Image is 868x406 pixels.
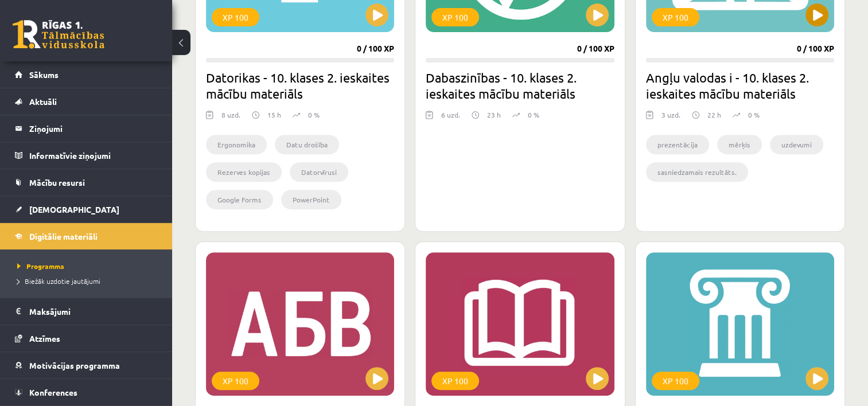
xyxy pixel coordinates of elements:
[15,325,158,352] a: Atzīmes
[29,115,158,142] legend: Ziņojumi
[17,261,161,271] a: Programma
[17,261,64,271] span: Programma
[29,96,57,107] span: Aktuāli
[29,387,77,397] span: Konferences
[267,110,281,120] p: 15 h
[308,110,320,120] p: 0 %
[212,372,259,390] div: XP 100
[426,69,614,101] h2: Dabaszinības - 10. klases 2. ieskaites mācību materiāls
[17,276,161,286] a: Biežāk uzdotie jautājumi
[281,190,341,209] li: PowerPoint
[15,298,158,325] a: Maksājumi
[29,69,59,80] span: Sākums
[13,20,104,49] a: Rīgas 1. Tālmācības vidusskola
[15,115,158,142] a: Ziņojumi
[15,223,158,249] a: Digitālie materiāli
[431,8,479,26] div: XP 100
[206,69,394,101] h2: Datorikas - 10. klases 2. ieskaites mācību materiāls
[29,142,158,169] legend: Informatīvie ziņojumi
[441,110,460,127] div: 6 uzd.
[661,110,680,127] div: 3 uzd.
[15,169,158,196] a: Mācību resursi
[528,110,539,120] p: 0 %
[29,360,120,370] span: Motivācijas programma
[770,135,823,154] li: uzdevumi
[212,8,259,26] div: XP 100
[487,110,501,120] p: 23 h
[15,142,158,169] a: Informatīvie ziņojumi
[221,110,240,127] div: 8 uzd.
[707,110,721,120] p: 22 h
[17,276,100,286] span: Biežāk uzdotie jautājumi
[646,135,709,154] li: prezentācija
[646,162,748,182] li: sasniedzamais rezultāts.
[652,372,699,390] div: XP 100
[206,162,282,182] li: Rezerves kopijas
[206,190,273,209] li: Google Forms
[29,204,119,214] span: [DEMOGRAPHIC_DATA]
[206,135,267,154] li: Ergonomika
[652,8,699,26] div: XP 100
[431,372,479,390] div: XP 100
[290,162,348,182] li: Datorvīrusi
[29,231,98,241] span: Digitālie materiāli
[717,135,762,154] li: mērķis
[15,61,158,88] a: Sākums
[29,298,158,325] legend: Maksājumi
[15,352,158,378] a: Motivācijas programma
[15,196,158,222] a: [DEMOGRAPHIC_DATA]
[646,69,834,101] h2: Angļu valodas i - 10. klases 2. ieskaites mācību materiāls
[15,88,158,115] a: Aktuāli
[275,135,339,154] li: Datu drošība
[15,379,158,405] a: Konferences
[29,177,85,188] span: Mācību resursi
[29,333,60,343] span: Atzīmes
[748,110,760,120] p: 0 %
